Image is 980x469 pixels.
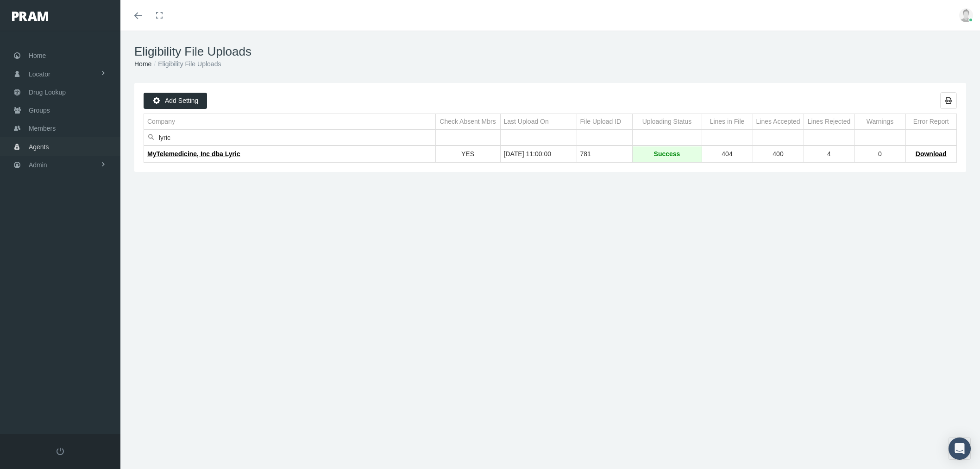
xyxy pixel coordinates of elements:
a: Home [134,60,151,68]
td: Column Last Upload On [500,114,577,130]
div: Company [147,117,175,126]
td: Column Lines Rejected [804,114,854,130]
td: 404 [702,146,753,162]
img: user-placeholder.jpg [959,8,973,22]
div: Lines in File [710,117,745,126]
li: Eligibility File Uploads [151,59,221,69]
td: Filter cell [144,130,435,146]
img: PRAM_20_x_78.png [12,12,48,21]
div: Error Report [913,117,949,126]
div: Data grid [144,92,957,163]
div: Lines Rejected [808,117,851,126]
span: MyTelemedicine, Inc dba Lyric [147,150,240,158]
div: Warnings [867,117,894,126]
div: Uploading Status [642,117,692,126]
td: [DATE] 11:00:00 [500,146,577,162]
span: Groups [29,101,50,119]
div: Add Setting [144,93,207,109]
span: Members [29,120,56,137]
td: Column Company [144,114,435,130]
span: Locator [29,65,50,83]
td: 0 [854,146,905,162]
span: Add Setting [165,97,198,104]
td: 400 [753,146,804,162]
input: Filter cell [144,130,435,145]
span: Download [916,150,947,158]
div: Lines Accepted [756,117,800,126]
span: Drug Lookup [29,83,66,101]
td: Column File Upload ID [577,114,632,130]
span: Admin [29,156,47,174]
td: Column Lines in File [702,114,753,130]
td: Column Uploading Status [632,114,702,130]
div: Data grid toolbar [144,92,957,109]
td: YES [435,146,500,162]
div: File Upload ID [580,117,622,126]
h1: Eligibility File Uploads [134,44,966,59]
span: Agents [29,138,49,156]
td: Column Error Report [905,114,956,130]
td: Column Check Absent Mbrs [435,114,500,130]
td: Column Lines Accepted [753,114,804,130]
div: Open Intercom Messenger [949,437,971,460]
td: Success [632,146,702,162]
div: Export all data to Excel [940,92,957,109]
td: 781 [577,146,632,162]
div: Last Upload On [504,117,549,126]
div: Check Absent Mbrs [440,117,496,126]
td: Column Warnings [854,114,905,130]
td: 4 [804,146,854,162]
span: Home [29,47,46,64]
